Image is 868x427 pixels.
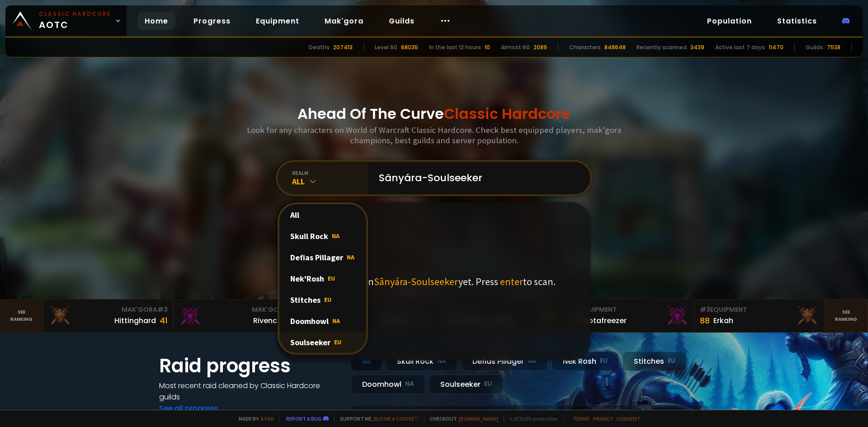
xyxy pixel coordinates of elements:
div: Doomhowl [351,375,425,394]
div: All [279,204,366,225]
p: We didn't scan yet. Press to scan. [313,275,556,288]
a: Progress [186,12,238,30]
div: Soulseeker [429,375,503,394]
a: Mak'Gora#2Rivench100 [174,300,304,332]
a: Terms [573,415,590,422]
div: In the last 12 hours [429,43,481,52]
h3: Look for any characters on World of Warcraft Classic Hardcore. Check best equipped players, mak'g... [243,125,625,145]
span: NA [347,253,354,261]
div: Nek'Rosh [552,352,619,371]
a: Seeranking [825,300,868,332]
small: Classic Hardcore [39,10,111,18]
div: Guilds [806,43,823,52]
div: 10 [485,43,490,52]
div: 41 [160,314,168,327]
a: Guilds [382,12,422,30]
div: Skull Rock [386,352,458,371]
small: EU [668,357,675,366]
span: # 3 [157,305,168,314]
h1: Ahead Of The Curve [297,103,571,125]
a: Consent [616,415,640,422]
h1: Raid progress [159,352,340,380]
a: Home [137,12,175,30]
span: EU [328,274,335,282]
a: [DOMAIN_NAME] [459,415,498,422]
div: Level 60 [375,43,397,52]
div: 3439 [690,43,704,52]
span: enter [500,275,523,288]
div: Equipment [700,305,819,314]
div: Notafreezer [583,315,627,326]
a: Mak'Gora#3Hittinghard41 [43,300,174,332]
span: EU [324,296,331,304]
a: Report a bug [286,415,321,422]
div: Stitches [623,352,687,371]
div: 88 [700,314,710,327]
h4: Most recent raid cleaned by Classic Hardcore guilds [159,380,340,403]
span: Support me, [334,415,419,422]
span: Classic Hardcore [444,103,571,124]
span: # 3 [700,305,710,314]
div: Defias Pillager [279,247,366,268]
div: Recently scanned [637,43,687,52]
div: All [292,176,368,187]
input: Search a character... [373,162,580,194]
span: v. d752d5 - production [504,415,558,422]
div: Soulseeker [279,332,366,353]
div: Doomhowl [279,310,366,332]
div: Erkah [713,315,733,326]
div: Active last 7 days [715,43,765,52]
span: EU [334,338,341,346]
a: #3Equipment88Erkah [694,300,825,332]
a: Statistics [770,12,824,30]
div: Stitches [279,289,366,310]
div: Deaths [309,43,330,52]
small: NA [528,357,537,366]
span: Sânyára-Soulseeker [374,275,458,288]
div: Nek'Rosh [279,268,366,289]
div: 2089 [533,43,547,52]
a: See all progress [159,403,218,413]
div: realm [292,169,368,176]
div: 11470 [769,43,783,52]
div: Equipment [570,305,689,314]
div: Rivench [253,315,282,326]
span: NA [332,232,340,240]
div: Mak'Gora [179,305,298,314]
a: Equipment [249,12,307,30]
div: Mak'Gora [49,305,168,314]
a: Mak'gora [317,12,371,30]
div: 848648 [604,43,626,52]
span: Checkout [424,415,498,422]
small: EU [600,357,608,366]
small: EU [484,380,492,389]
small: NA [437,357,446,366]
a: Buy me a coffee [374,415,419,422]
a: #2Equipment88Notafreezer [564,300,694,332]
div: Skull Rock [279,225,366,247]
a: Population [700,12,759,30]
a: Classic HardcoreAOTC [5,5,127,36]
div: 207413 [333,43,353,52]
div: Hittinghard [114,315,156,326]
div: Defias Pillager [461,352,548,371]
a: Privacy [593,415,613,422]
span: NA [332,317,340,325]
div: All [351,352,382,371]
div: Characters [569,43,601,52]
div: Almost 60 [501,43,530,52]
span: Made by [233,415,274,422]
div: 7538 [827,43,840,52]
span: AOTC [39,10,111,32]
a: a fan [260,415,274,422]
div: 68035 [401,43,418,52]
small: NA [405,380,414,389]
